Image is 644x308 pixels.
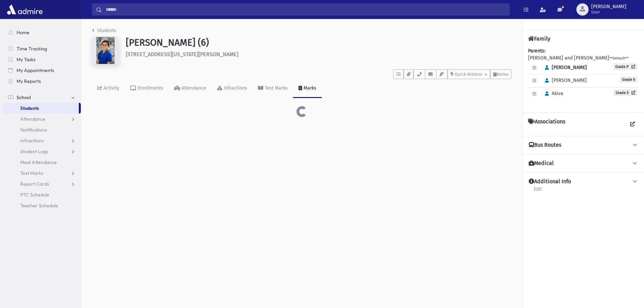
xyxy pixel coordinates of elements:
button: Bus Routes [528,142,639,149]
span: My Appointments [17,67,54,73]
a: Enrollments [125,79,169,98]
h4: Bus Routes [529,142,561,149]
button: Medical [528,160,639,167]
a: Students [92,28,116,33]
span: Report Cards [20,181,49,187]
span: Notifications [20,127,47,133]
a: Infractions [3,135,81,146]
h4: Associations [528,118,565,131]
span: School [17,94,31,100]
span: Infractions [20,138,44,144]
span: Test Marks [20,170,43,176]
span: Meal Attendance [20,159,57,165]
span: Quick Actions [455,72,482,77]
a: My Appointments [3,65,81,76]
span: Time Tracking [17,46,47,52]
div: Infractions [222,85,247,91]
a: Time Tracking [3,43,81,54]
button: Additional Info [528,178,639,185]
h1: [PERSON_NAME] (6) [126,37,511,48]
a: Edit [533,185,542,197]
a: Test Marks [253,79,293,98]
span: Akiva [542,91,563,96]
a: My Tasks [3,54,81,65]
a: Grade 5 [614,89,637,96]
b: Parents: [528,48,545,54]
a: Report Cards [3,179,81,189]
h4: Medical [529,160,554,167]
span: [PERSON_NAME] [542,77,587,83]
a: Attendance [3,114,81,124]
h4: Additional Info [529,178,571,185]
span: Attendance [20,116,45,122]
span: Teacher Schedule [20,203,58,209]
div: Enrollments [136,85,163,91]
nav: breadcrumb [92,27,116,37]
a: Meal Attendance [3,157,81,168]
a: Infractions [212,79,253,98]
a: View all Associations [626,118,639,131]
a: Attendance [169,79,212,98]
img: AdmirePro [5,3,44,16]
span: PTC Schedule [20,192,49,198]
a: Student Logs [3,146,81,157]
div: Test Marks [263,85,288,91]
button: Quick Actions [448,69,490,79]
div: [PERSON_NAME] and [PERSON_NAME] [528,47,639,107]
span: My Tasks [17,56,35,63]
span: Student Logs [20,148,48,155]
span: User [591,9,626,15]
button: Notes [490,69,511,79]
h4: Family [528,35,550,42]
input: Search [102,3,509,16]
a: Teacher Schedule [3,200,81,211]
span: Students [20,105,39,111]
a: PTC Schedule [3,189,81,200]
span: Home [17,29,29,35]
div: Marks [302,85,316,91]
span: [PERSON_NAME] [591,4,626,9]
a: Grade P [613,63,637,70]
a: Test Marks [3,168,81,179]
span: [PERSON_NAME] [542,65,587,70]
a: Students [3,103,79,114]
a: Marks [293,79,322,98]
span: My Reports [17,78,41,84]
a: School [3,92,81,103]
h6: [STREET_ADDRESS][US_STATE][PERSON_NAME] [126,51,511,57]
span: Notes [497,72,508,77]
a: Home [3,27,81,38]
div: Activity [102,85,119,91]
a: Notifications [3,124,81,135]
span: Grade 6 [620,76,637,83]
a: My Reports [3,76,81,87]
a: Activity [92,79,125,98]
div: Attendance [180,85,206,91]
